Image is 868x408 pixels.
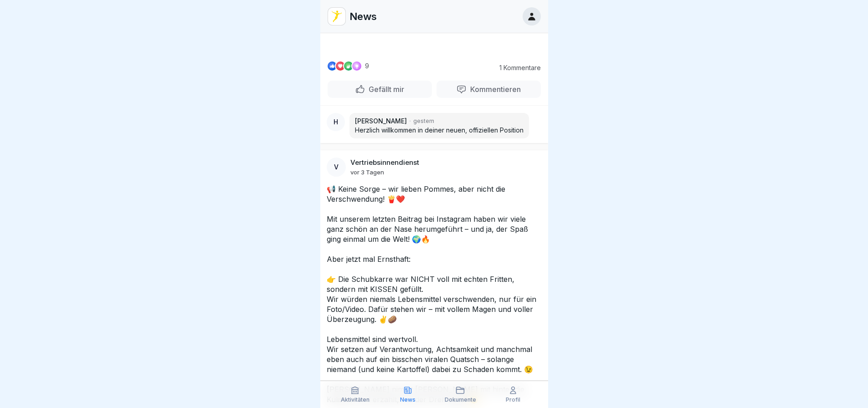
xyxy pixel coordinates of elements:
p: 1 Kommentare [491,64,541,71]
div: H [327,113,345,131]
p: Kommentieren [467,85,521,94]
p: Profil [506,397,520,403]
div: V [327,158,346,177]
p: News [400,397,416,403]
img: vd4jgc378hxa8p7qw0fvrl7x.png [328,8,345,25]
p: [PERSON_NAME] [355,117,407,126]
p: Dokumente [445,397,476,403]
p: 📢 Keine Sorge – wir lieben Pommes, aber nicht die Verschwendung! 🍟❤️ Mit unserem letzten Beitrag ... [327,184,542,404]
p: 9 [365,62,369,70]
p: vor 3 Tagen [350,168,384,176]
p: gestern [413,117,434,125]
p: Vertriebsinnendienst [350,158,419,167]
p: Gefällt mir [365,85,404,94]
p: Herzlich willkommen in deiner neuen, offiziellen Position [355,126,524,135]
p: Aktivitäten [341,397,370,403]
p: News [349,10,377,22]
